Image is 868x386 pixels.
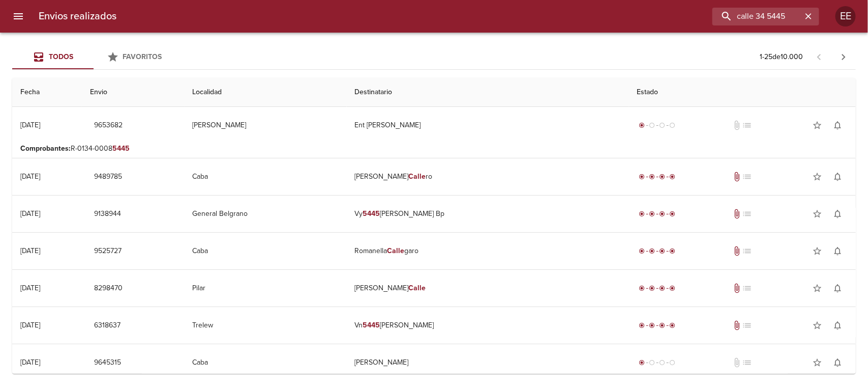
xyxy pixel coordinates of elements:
span: radio_button_checked [670,211,676,217]
th: Localidad [185,78,347,107]
span: radio_button_checked [670,285,676,291]
span: notifications_none [832,120,843,130]
td: Pilar [185,270,347,307]
span: Tiene documentos adjuntos [732,283,742,293]
p: R-0134-0008 [20,144,848,154]
span: radio_button_checked [660,248,666,254]
span: radio_button_checked [670,322,676,328]
td: Caba [185,233,347,269]
td: Trelew [185,307,347,344]
button: 9489785 [90,168,126,186]
span: notifications_none [832,357,843,368]
span: 9489785 [94,171,122,183]
input: buscar [712,8,802,25]
span: No tiene pedido asociado [742,283,753,293]
span: radio_button_unchecked [649,122,655,128]
button: Agregar a favoritos [807,241,827,261]
span: notifications_none [832,209,843,219]
em: 5445 [363,321,380,329]
span: No tiene pedido asociado [742,120,753,130]
td: Vy [PERSON_NAME] Bp [347,196,629,232]
div: Generado [637,120,678,130]
span: star_border [812,357,822,368]
th: Fecha [12,78,82,107]
span: star_border [812,209,822,219]
span: notifications_none [832,246,843,256]
span: Tiene documentos adjuntos [732,320,742,330]
div: [DATE] [20,121,40,129]
span: radio_button_checked [639,322,645,328]
span: Tiene documentos adjuntos [732,246,742,256]
span: notifications_none [832,172,843,182]
span: Todos [49,52,73,61]
div: Abrir información de usuario [835,6,856,26]
span: No tiene pedido asociado [742,209,753,219]
td: Vn [PERSON_NAME] [347,307,629,344]
div: [DATE] [20,209,40,218]
button: 9653682 [90,116,127,135]
em: Calle [408,172,426,181]
span: star_border [812,120,822,130]
div: [DATE] [20,172,40,181]
span: 9653682 [94,119,123,132]
span: radio_button_unchecked [660,360,666,366]
div: Generado [637,357,678,368]
span: radio_button_checked [639,122,645,128]
th: Destinatario [347,78,629,107]
span: radio_button_checked [639,360,645,366]
span: Tiene documentos adjuntos [732,209,742,219]
span: No tiene pedido asociado [742,357,753,368]
span: 6318637 [94,319,121,332]
span: radio_button_checked [649,322,655,328]
span: radio_button_unchecked [660,122,666,128]
span: 9645315 [94,356,121,369]
span: radio_button_checked [670,248,676,254]
div: Entregado [637,283,678,293]
span: radio_button_checked [660,211,666,217]
h6: Envios realizados [39,8,116,24]
span: radio_button_checked [670,174,676,180]
span: Pagina siguiente [831,45,856,69]
button: Agregar a favoritos [807,167,827,187]
span: Pagina anterior [807,51,831,62]
div: [DATE] [20,321,40,329]
span: star_border [812,172,822,182]
div: [DATE] [20,284,40,292]
button: 6318637 [90,316,125,335]
button: Activar notificaciones [827,204,848,224]
span: radio_button_checked [660,322,666,328]
span: star_border [812,320,822,330]
button: Agregar a favoritos [807,315,827,336]
span: No tiene pedido asociado [742,172,753,182]
span: radio_button_checked [649,174,655,180]
span: notifications_none [832,283,843,293]
span: radio_button_checked [660,285,666,291]
div: Entregado [637,320,678,330]
span: No tiene pedido asociado [742,246,753,256]
button: Agregar a favoritos [807,115,827,135]
td: General Belgrano [185,196,347,232]
span: radio_button_checked [649,285,655,291]
button: Activar notificaciones [827,167,848,187]
div: Entregado [637,209,678,219]
span: radio_button_checked [649,211,655,217]
span: notifications_none [832,320,843,330]
div: Tabs Envios [12,45,175,69]
span: radio_button_checked [639,211,645,217]
div: EE [835,6,856,26]
span: No tiene documentos adjuntos [732,357,742,368]
button: Agregar a favoritos [807,278,827,298]
button: 8298470 [90,279,127,298]
em: Calle [387,246,405,255]
td: Caba [185,158,347,195]
div: [DATE] [20,246,40,255]
button: 9525727 [90,242,126,261]
button: Activar notificaciones [827,278,848,298]
span: radio_button_checked [660,174,666,180]
button: 9138944 [90,205,125,224]
td: [PERSON_NAME] ro [347,158,629,195]
p: 1 - 25 de 10.000 [760,52,803,62]
em: 5445 [112,144,130,153]
span: star_border [812,283,822,293]
b: Comprobantes : [20,144,71,153]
